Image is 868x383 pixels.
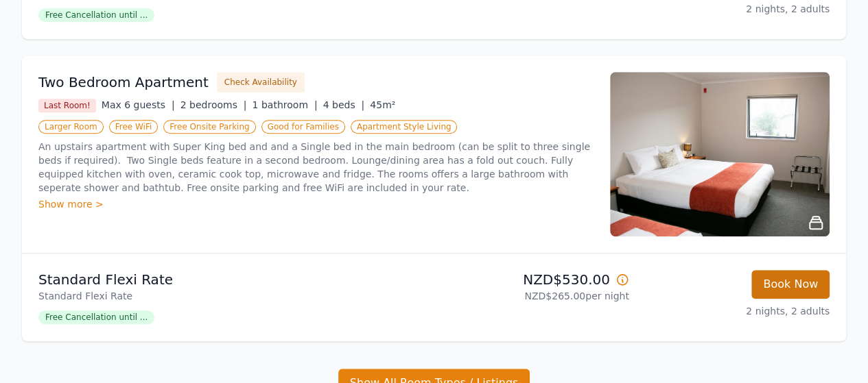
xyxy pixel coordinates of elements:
[38,120,104,134] span: Larger Room
[323,99,365,110] span: 4 beds |
[440,270,629,289] p: NZD$530.00
[109,120,159,134] span: Free WiFi
[440,289,629,303] p: NZD$265.00 per night
[38,8,154,22] span: Free Cancellation until ...
[261,120,345,134] span: Good for Families
[180,99,247,110] span: 2 bedrooms |
[38,310,154,324] span: Free Cancellation until ...
[163,120,255,134] span: Free Onsite Parking
[751,270,830,299] button: Book Now
[370,99,395,110] span: 45m²
[38,140,594,195] p: An upstairs apartment with Super King bed and and a Single bed in the main bedroom (can be split ...
[38,270,429,289] p: Standard Flexi Rate
[351,120,458,134] span: Apartment Style Living
[38,99,96,112] span: Last Room!
[38,197,594,211] div: Show more >
[102,99,175,110] span: Max 6 guests |
[217,72,305,92] button: Check Availability
[640,2,830,16] p: 2 nights, 2 adults
[38,289,429,303] p: Standard Flexi Rate
[38,73,209,92] h3: Two Bedroom Apartment
[253,99,318,110] span: 1 bathroom |
[640,304,830,318] p: 2 nights, 2 adults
